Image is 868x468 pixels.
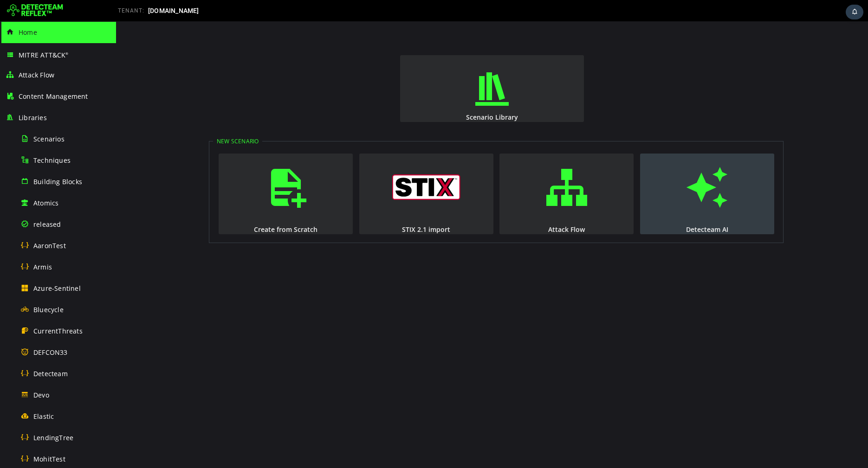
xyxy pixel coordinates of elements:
[19,92,88,101] span: Content Management
[33,135,65,143] span: Scenarios
[33,220,61,229] span: released
[523,204,659,212] div: Detecteam AI
[283,91,469,100] div: Scenario Library
[33,263,52,271] span: Armis
[33,433,73,442] span: LendingTree
[33,284,81,293] span: Azure-Sentinel
[524,132,658,213] button: Detecteam AI
[65,51,68,56] sup: ®
[97,116,146,124] legend: New Scenario
[19,71,54,79] span: Attack Flow
[148,7,199,14] span: [DOMAIN_NAME]
[33,241,66,250] span: AaronTest
[276,153,344,179] img: logo_stix.svg
[33,199,58,207] span: Atomics
[7,3,63,18] img: Detecteam logo
[33,305,64,314] span: Bluecycle
[102,204,238,212] div: Create from Scratch
[33,348,68,357] span: DEFCON33
[382,204,518,212] div: Attack Flow
[118,7,144,14] span: TENANT:
[33,369,68,378] span: Detecteam
[33,391,49,399] span: Devo
[33,177,82,186] span: Building Blocks
[243,132,377,213] button: STIX 2.1 import
[33,412,54,421] span: Elastic
[19,113,47,122] span: Libraries
[846,5,863,19] div: Task Notifications
[33,327,83,335] span: CurrentThreats
[383,132,518,213] button: Attack Flow
[103,132,237,213] button: Create from Scratch
[33,455,65,463] span: MohitTest
[284,34,468,101] button: Scenario Library
[33,156,71,165] span: Techniques
[19,28,37,37] span: Home
[242,204,378,212] div: STIX 2.1 import
[19,51,69,59] span: MITRE ATT&CK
